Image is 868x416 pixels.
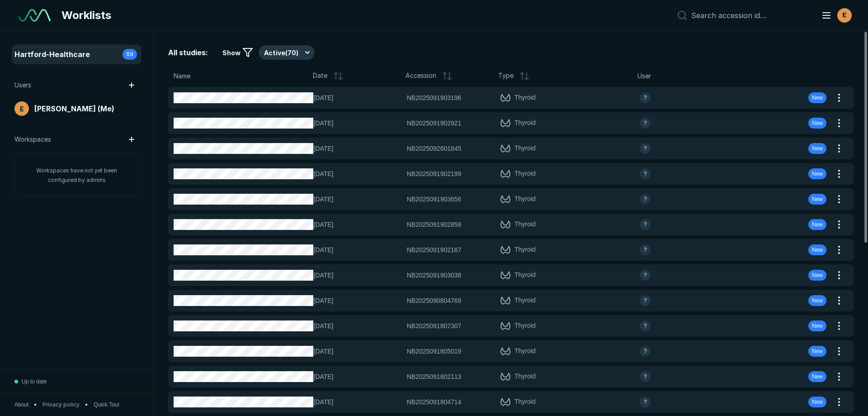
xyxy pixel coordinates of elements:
[168,315,832,337] button: [DATE]NB2025091807307Thyroidavatar-nameNew
[313,245,401,255] span: [DATE]
[640,194,651,205] div: avatar-name
[514,244,536,255] span: Thyroid
[514,168,536,179] span: Thyroid
[837,8,852,23] div: avatar-name
[514,320,536,331] span: Thyroid
[808,397,826,407] div: New
[514,295,536,306] span: Thyroid
[514,219,536,230] span: Thyroid
[812,271,823,279] span: New
[640,397,651,407] div: avatar-name
[34,401,37,409] span: •
[313,194,401,204] span: [DATE]
[808,118,826,129] div: New
[18,9,51,22] img: See-Mode Logo
[14,49,90,60] span: Hartford-Healthcare
[313,321,401,331] span: [DATE]
[640,244,651,255] div: avatar-name
[808,143,826,154] div: New
[514,118,536,129] span: Thyroid
[168,366,832,387] button: [DATE]NB2025091802113Thyroidavatar-nameNew
[313,296,401,306] span: [DATE]
[407,346,462,356] span: NB2025091805019
[514,92,536,103] span: Thyroid
[644,94,647,102] span: ?
[691,11,810,20] input: Search accession id…
[812,347,823,355] span: New
[640,320,651,331] div: avatar-name
[812,144,823,153] span: New
[168,163,832,185] button: [DATE]NB2025091902199Thyroidavatar-nameNew
[812,94,823,102] span: New
[812,246,823,254] span: New
[407,220,462,230] span: NB2025091902858
[313,169,401,179] span: [DATE]
[640,168,651,179] div: avatar-name
[259,45,315,60] button: Active(70)
[514,397,536,407] span: Thyroid
[514,371,536,382] span: Thyroid
[20,104,24,114] span: E
[168,47,208,58] span: All studies:
[812,296,823,305] span: New
[808,320,826,331] div: New
[168,87,832,109] button: [DATE]NB2025091903196Thyroidavatar-nameNew
[644,195,647,203] span: ?
[36,167,117,183] span: Workspaces have not yet been configured by admins
[94,401,119,409] button: Quick Tour
[407,169,462,179] span: NB2025091902199
[61,7,111,24] span: Worklists
[22,378,47,386] span: Up to date
[640,92,651,103] div: avatar-name
[407,270,462,280] span: NB2025091903038
[168,340,832,362] button: [DATE]NB2025091805019Thyroidavatar-nameNew
[808,168,826,179] div: New
[14,80,31,90] span: Users
[640,219,651,230] div: avatar-name
[168,112,832,134] button: [DATE]NB2025091902921Thyroidavatar-nameNew
[13,45,141,63] a: Hartford-Healthcare69
[812,220,823,229] span: New
[514,346,536,357] span: Thyroid
[407,245,462,255] span: NB2025091902167
[313,118,401,128] span: [DATE]
[313,397,401,407] span: [DATE]
[123,49,137,60] div: 69
[407,321,462,331] span: NB2025091807307
[168,391,832,413] button: [DATE]NB2025091804714Thyroidavatar-nameNew
[644,220,647,229] span: ?
[640,371,651,382] div: avatar-name
[313,346,401,356] span: [DATE]
[644,296,647,305] span: ?
[168,188,832,210] button: [DATE]NB2025091903656Thyroidavatar-nameNew
[812,195,823,203] span: New
[168,214,832,235] button: [DATE]NB2025091902858Thyroidavatar-nameNew
[406,71,436,81] span: Accession
[14,370,47,393] button: Up to date
[313,270,401,280] span: [DATE]
[812,119,823,127] span: New
[644,119,647,127] span: ?
[644,322,647,330] span: ?
[637,71,651,81] span: User
[174,71,190,81] span: Name
[407,372,462,382] span: NB2025091802113
[42,401,80,409] a: Privacy policy
[812,398,823,406] span: New
[222,48,241,57] span: Show
[808,219,826,230] div: New
[313,372,401,382] span: [DATE]
[126,50,133,58] span: 69
[168,138,832,159] button: [DATE]NB2025092601845Thyroidavatar-nameNew
[313,93,401,103] span: [DATE]
[640,295,651,306] div: avatar-name
[14,134,51,144] span: Workspaces
[842,10,846,20] span: E
[85,401,88,409] span: •
[514,194,536,205] span: Thyroid
[808,346,826,357] div: New
[498,71,514,81] span: Type
[407,397,462,407] span: NB2025091804714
